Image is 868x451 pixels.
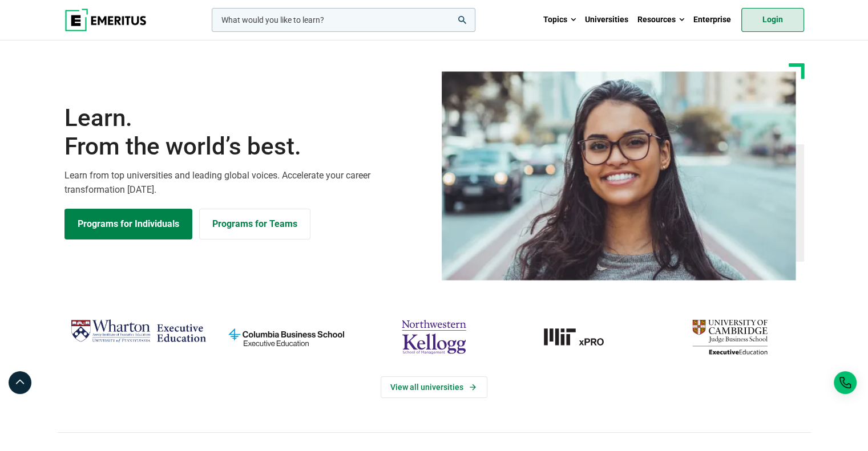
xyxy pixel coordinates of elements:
img: Wharton Executive Education [70,315,207,348]
p: Learn from top universities and leading global voices. Accelerate your career transformation [DATE]. [64,168,427,197]
img: cambridge-judge-business-school [661,315,798,359]
img: northwestern-kellogg [366,315,502,359]
input: woocommerce-product-search-field-0 [212,8,475,32]
a: Login [741,8,804,32]
span: From the world’s best. [64,132,427,161]
a: View Universities [381,376,487,398]
h1: Learn. [64,104,427,161]
a: Explore for Business [199,209,310,239]
img: MIT xPRO [514,315,650,359]
img: Learn from the world's best [442,71,796,281]
a: Explore Programs [64,209,192,239]
img: columbia-business-school [218,315,354,359]
a: MIT-xPRO [514,315,650,359]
